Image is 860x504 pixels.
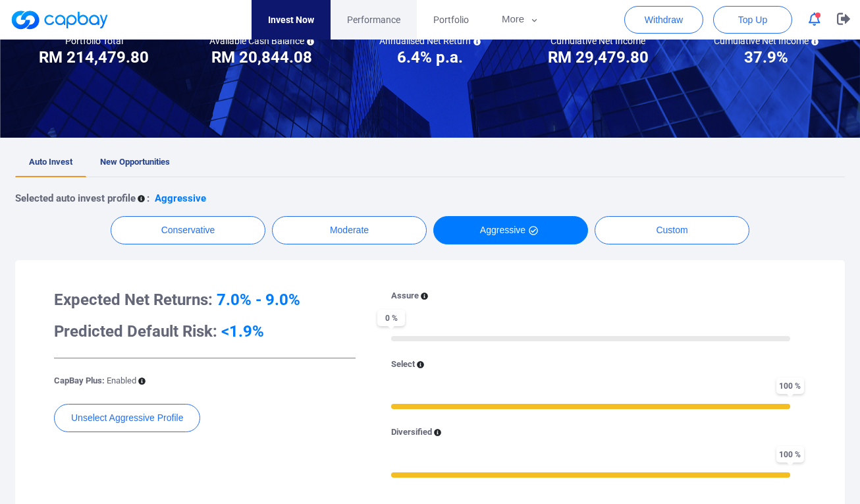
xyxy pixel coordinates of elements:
[433,216,588,244] button: Aggressive
[155,190,206,206] p: Aggressive
[39,47,149,68] h3: RM 214,479.80
[54,374,136,388] p: CapBay Plus:
[147,190,149,206] p: :
[714,35,819,47] h5: Cumulative Net Income
[209,35,314,47] h5: Available Cash Balance
[379,35,481,47] h5: Annualised Net Return
[391,426,432,439] p: Diversified
[433,13,469,27] span: Portfolio
[65,35,123,47] h5: Portfolio Total
[397,47,463,68] h3: 6.4% p.a.
[221,322,264,341] span: <1.9%
[595,216,749,244] button: Custom
[54,404,200,432] button: Unselect Aggressive Profile
[548,47,649,68] h3: RM 29,479.80
[713,6,792,34] button: Top Up
[29,157,72,167] span: Auto Invest
[272,216,427,244] button: Moderate
[776,378,804,394] span: 100 %
[217,291,300,309] span: 7.0% - 9.0%
[15,190,136,206] p: Selected auto invest profile
[211,47,312,68] h3: RM 20,844.08
[551,35,645,47] h5: Cumulative Net Income
[111,216,265,244] button: Conservative
[54,321,356,342] h3: Predicted Default Risk:
[100,157,170,167] span: New Opportunities
[391,289,419,303] p: Assure
[347,13,400,27] span: Performance
[744,47,788,68] h3: 37.9%
[54,289,356,310] h3: Expected Net Returns:
[624,6,703,34] button: Withdraw
[776,446,804,462] span: 100 %
[107,376,136,385] span: Enabled
[377,310,405,326] span: 0 %
[391,358,415,372] p: Select
[738,13,767,26] span: Top Up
